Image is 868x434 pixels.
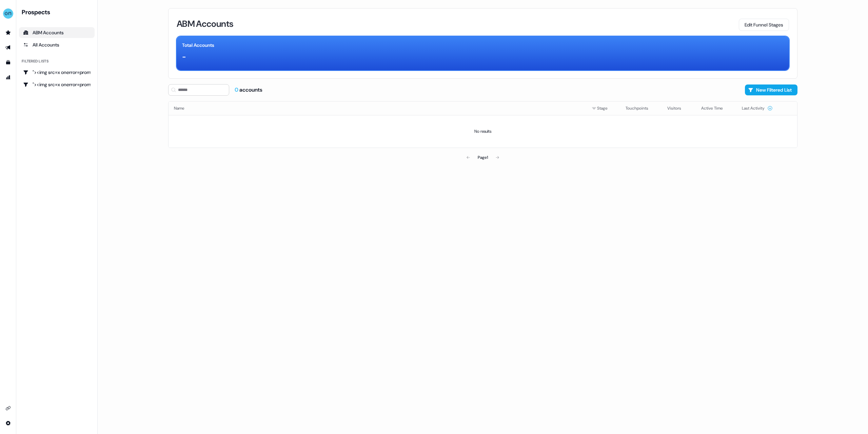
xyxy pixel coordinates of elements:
[745,84,797,95] button: New Filtered List
[739,19,789,31] button: Edit Funnel Stages
[592,105,615,112] div: Stage
[19,39,95,50] a: All accounts
[235,86,239,93] span: 0
[3,72,14,83] a: Go to attribution
[177,19,233,28] h3: ABM Accounts
[3,418,14,429] a: Go to integrations
[3,57,14,68] a: Go to templates
[478,154,488,161] div: Page 1
[667,102,689,114] button: Visitors
[3,27,14,38] a: Go to prospects
[182,52,186,62] div: -
[701,102,731,114] button: Active Time
[19,67,95,78] a: Go to "><img src=x onerror=prompt();>
[23,29,91,36] div: ABM Accounts
[22,58,48,64] div: Filtered lists
[742,102,773,114] button: Last Activity
[19,79,95,90] a: Go to "><img src=x onerror=prompt();>
[22,8,95,16] div: Prospects
[182,42,214,49] div: Total Accounts
[23,69,91,76] div: "><img src=x onerror=prompt();>
[235,86,262,94] div: accounts
[169,101,586,115] th: Name
[23,81,91,88] div: "><img src=x onerror=prompt();>
[23,41,91,48] div: All Accounts
[19,27,95,38] a: ABM Accounts
[3,403,14,414] a: Go to integrations
[626,102,656,114] button: Touchpoints
[3,42,14,53] a: Go to outbound experience
[169,115,797,148] td: No results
